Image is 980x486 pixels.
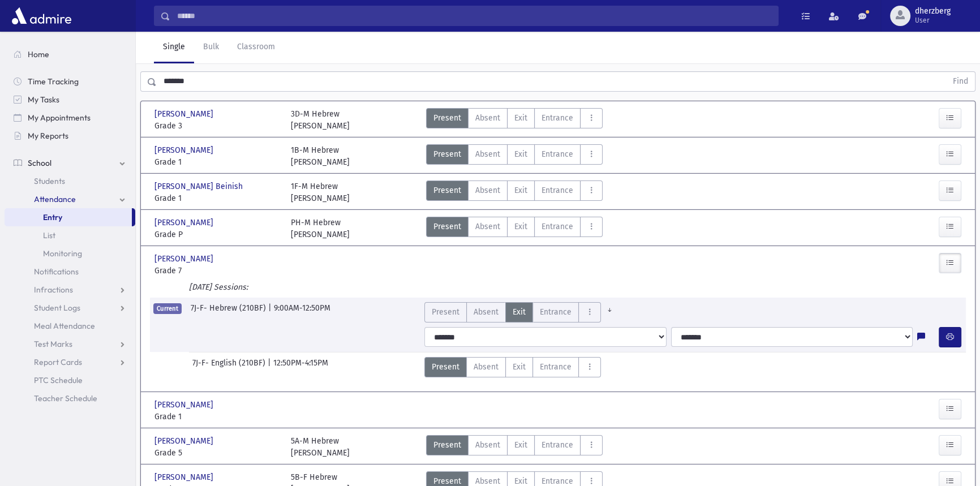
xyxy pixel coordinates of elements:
[475,439,500,451] span: Absent
[426,144,603,168] div: AttTypes
[433,148,461,160] span: Present
[540,306,571,318] span: Entrance
[291,180,350,204] div: 1F-M Hebrew [PERSON_NAME]
[154,144,216,156] span: [PERSON_NAME]
[541,148,573,160] span: Entrance
[34,176,65,186] span: Students
[154,447,280,459] span: Grade 5
[432,306,459,318] span: Present
[5,45,135,63] a: Home
[426,180,603,204] div: AttTypes
[43,230,55,240] span: List
[192,357,268,377] span: 7J-F- English (210BF)
[154,217,216,229] span: [PERSON_NAME]
[5,281,135,299] a: Infractions
[433,439,461,451] span: Present
[424,357,601,377] div: AttTypes
[268,357,273,377] span: |
[154,265,280,277] span: Grade 7
[228,32,284,63] a: Classroom
[541,184,573,196] span: Entrance
[154,229,280,240] span: Grade P
[189,282,248,292] i: [DATE] Sessions:
[5,244,135,263] a: Monitoring
[513,361,526,373] span: Exit
[9,5,74,27] img: AdmirePro
[28,113,91,123] span: My Appointments
[274,302,330,322] span: 9:00AM-12:50PM
[514,221,527,233] span: Exit
[514,184,527,196] span: Exit
[154,253,216,265] span: [PERSON_NAME]
[915,7,951,16] span: dherzberg
[28,49,49,59] span: Home
[513,306,526,318] span: Exit
[28,76,79,87] span: Time Tracking
[268,302,274,322] span: |
[154,108,216,120] span: [PERSON_NAME]
[5,109,135,127] a: My Appointments
[433,112,461,124] span: Present
[5,389,135,407] a: Teacher Schedule
[291,144,350,168] div: 1B-M Hebrew [PERSON_NAME]
[426,217,603,240] div: AttTypes
[34,285,73,295] span: Infractions
[154,411,280,423] span: Grade 1
[541,112,573,124] span: Entrance
[170,6,778,26] input: Search
[541,439,573,451] span: Entrance
[424,302,618,322] div: AttTypes
[915,16,951,25] span: User
[475,112,500,124] span: Absent
[291,435,350,459] div: 5A-M Hebrew [PERSON_NAME]
[154,435,216,447] span: [PERSON_NAME]
[34,266,79,277] span: Notifications
[194,32,228,63] a: Bulk
[28,94,59,105] span: My Tasks
[433,184,461,196] span: Present
[34,303,80,313] span: Student Logs
[5,299,135,317] a: Student Logs
[154,120,280,132] span: Grade 3
[43,212,62,222] span: Entry
[474,306,498,318] span: Absent
[475,184,500,196] span: Absent
[153,303,182,314] span: Current
[514,148,527,160] span: Exit
[154,180,245,192] span: [PERSON_NAME] Beinish
[5,353,135,371] a: Report Cards
[540,361,571,373] span: Entrance
[5,208,132,226] a: Entry
[475,221,500,233] span: Absent
[34,321,95,331] span: Meal Attendance
[5,154,135,172] a: School
[34,357,82,367] span: Report Cards
[514,112,527,124] span: Exit
[5,335,135,353] a: Test Marks
[426,108,603,132] div: AttTypes
[5,190,135,208] a: Attendance
[28,158,51,168] span: School
[5,127,135,145] a: My Reports
[34,375,83,385] span: PTC Schedule
[291,217,350,240] div: PH-M Hebrew [PERSON_NAME]
[5,263,135,281] a: Notifications
[541,221,573,233] span: Entrance
[154,471,216,483] span: [PERSON_NAME]
[34,339,72,349] span: Test Marks
[5,226,135,244] a: List
[34,393,97,403] span: Teacher Schedule
[5,317,135,335] a: Meal Attendance
[475,148,500,160] span: Absent
[34,194,76,204] span: Attendance
[433,221,461,233] span: Present
[28,131,68,141] span: My Reports
[426,435,603,459] div: AttTypes
[5,371,135,389] a: PTC Schedule
[291,108,350,132] div: 3D-M Hebrew [PERSON_NAME]
[946,72,975,91] button: Find
[154,32,194,63] a: Single
[154,156,280,168] span: Grade 1
[514,439,527,451] span: Exit
[154,192,280,204] span: Grade 1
